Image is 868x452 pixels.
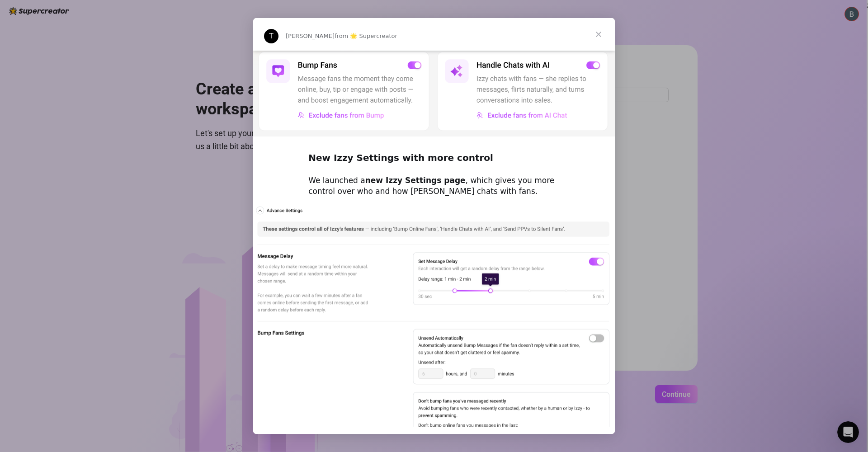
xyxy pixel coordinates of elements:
[365,176,466,185] b: new Izzy Settings page
[335,33,397,39] span: from 🌟 Supercreator
[582,18,615,51] span: Close
[308,152,560,169] h2: New Izzy Settings with more control
[264,29,278,43] div: Profile image for Tanya
[308,175,560,197] div: We launched a , which gives you more control over who and how [PERSON_NAME] chats with fans.
[286,33,335,39] span: [PERSON_NAME]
